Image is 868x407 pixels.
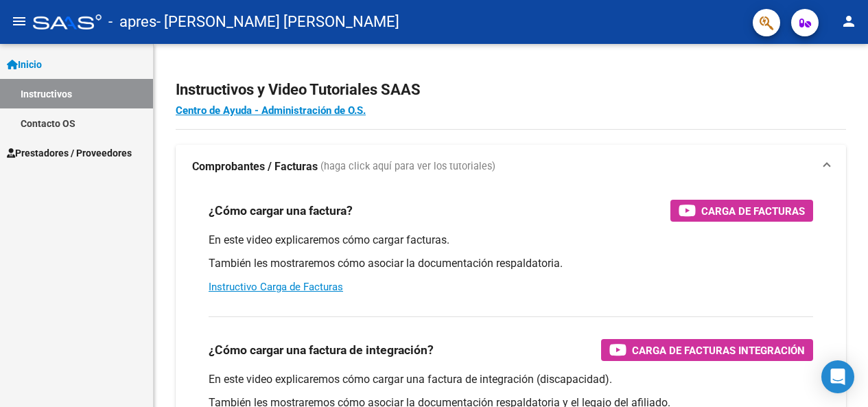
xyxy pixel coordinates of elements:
[7,146,132,161] span: Prestadores / Proveedores
[11,13,27,30] mat-icon: menu
[320,159,495,174] span: (haga click aquí para ver los tutoriales)
[176,145,846,189] mat-expansion-panel-header: Comprobantes / Facturas (haga click aquí para ver los tutoriales)
[176,104,366,117] a: Centro de Ayuda - Administración de O.S.
[176,77,846,103] h2: Instructivos y Video Tutoriales SAAS
[821,360,854,393] div: Open Intercom Messenger
[209,372,813,387] p: En este video explicaremos cómo cargar una factura de integración (discapacidad).
[209,340,434,360] h3: ¿Cómo cargar una factura de integración?
[632,342,805,359] span: Carga de Facturas Integración
[601,339,813,361] button: Carga de Facturas Integración
[841,13,857,30] mat-icon: person
[701,202,805,220] span: Carga de Facturas
[209,201,353,220] h3: ¿Cómo cargar una factura?
[209,281,343,293] a: Instructivo Carga de Facturas
[209,256,813,271] p: También les mostraremos cómo asociar la documentación respaldatoria.
[670,200,813,222] button: Carga de Facturas
[209,233,813,248] p: En este video explicaremos cómo cargar facturas.
[7,57,42,72] span: Inicio
[108,7,156,37] span: - apres
[156,7,399,37] span: - [PERSON_NAME] [PERSON_NAME]
[192,159,318,174] strong: Comprobantes / Facturas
